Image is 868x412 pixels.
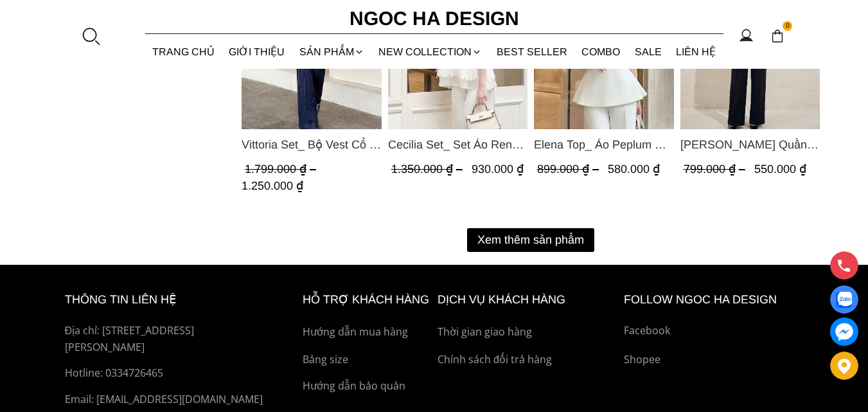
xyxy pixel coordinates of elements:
div: SẢN PHẨM [292,35,372,69]
span: 580.000 ₫ [608,163,660,175]
a: Link to Vittoria Set_ Bộ Vest Cổ V Quần Suông Kẻ Sọc BQ013 [242,136,382,154]
a: Shopee [624,352,804,368]
a: Bảng size [303,352,431,368]
img: Display image [836,292,852,308]
a: LIÊN HỆ [669,35,723,69]
a: Thời gian giao hàng [438,324,617,341]
a: Hướng dẫn mua hàng [303,324,431,341]
a: Facebook [624,323,804,339]
a: Hotline: 0334726465 [65,365,273,382]
a: Link to Elena Top_ Áo Peplum Cổ Nhún Màu Trắng A1066 [534,136,674,154]
h6: hỗ trợ khách hàng [303,291,431,309]
span: 899.000 ₫ [537,163,602,175]
span: 930.000 ₫ [471,163,523,175]
a: Hướng dẫn bảo quản [303,378,431,395]
a: BEST SELLER [490,35,575,69]
span: 0 [783,21,793,31]
span: [PERSON_NAME] Quần Suông Trắng Q059 [680,136,820,154]
span: Cecilia Set_ Set Áo Ren Cổ Yếm Quần Suông Màu Kem BQ015 [387,136,527,154]
span: 1.350.000 ₫ [391,163,465,175]
span: 550.000 ₫ [754,163,806,175]
span: 1.250.000 ₫ [242,179,303,192]
h6: Follow ngoc ha Design [624,291,804,309]
a: Chính sách đổi trả hàng [438,352,617,368]
p: Email: [EMAIL_ADDRESS][DOMAIN_NAME] [65,391,273,408]
a: SALE [628,35,669,69]
a: Display image [830,285,858,314]
a: GIỚI THIỆU [222,35,292,69]
span: Elena Top_ Áo Peplum Cổ Nhún Màu Trắng A1066 [534,136,674,154]
a: Combo [574,35,628,69]
a: Ngoc Ha Design [338,3,531,34]
a: NEW COLLECTION [371,35,490,69]
a: Link to Cecilia Set_ Set Áo Ren Cổ Yếm Quần Suông Màu Kem BQ015 [387,136,527,154]
h6: thông tin liên hệ [65,291,273,309]
button: Xem thêm sản phẩm [467,228,594,252]
span: 1.799.000 ₫ [245,163,319,175]
a: Link to Lara Pants_ Quần Suông Trắng Q059 [680,136,820,154]
span: 799.000 ₫ [683,163,748,175]
a: messenger [830,318,858,346]
a: TRANG CHỦ [145,35,222,69]
span: Vittoria Set_ Bộ Vest Cổ V Quần Suông Kẻ Sọc BQ013 [242,136,382,154]
h6: Dịch vụ khách hàng [438,291,617,309]
img: img-CART-ICON-ksit0nf1 [770,29,784,43]
p: Địa chỉ: [STREET_ADDRESS][PERSON_NAME] [65,323,273,355]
